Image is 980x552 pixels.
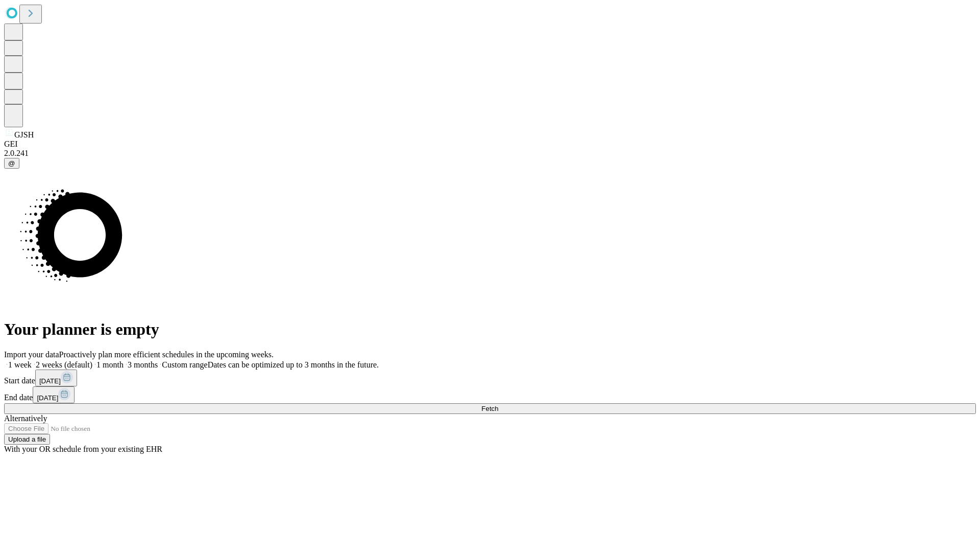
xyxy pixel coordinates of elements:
div: GEI [4,140,976,149]
span: 1 month [96,360,124,369]
div: Start date [4,370,976,386]
span: [DATE] [37,394,58,402]
span: Dates can be optimized up to 3 months in the future. [208,360,379,369]
span: Fetch [481,405,498,412]
span: Alternatively [4,414,47,423]
h1: Your planner is empty [4,320,976,339]
button: [DATE] [33,386,75,403]
span: Proactively plan more efficient schedules in the upcoming weeks. [59,350,274,359]
span: 3 months [128,360,158,369]
span: [DATE] [39,377,61,385]
span: 2 weeks (default) [36,360,92,369]
span: @ [8,159,15,167]
button: Fetch [4,403,976,414]
span: Custom range [162,360,207,369]
button: @ [4,158,19,169]
span: With your OR schedule from your existing EHR [4,445,162,453]
div: End date [4,386,976,403]
button: [DATE] [35,370,77,386]
div: 2.0.241 [4,149,976,158]
button: Upload a file [4,434,50,445]
span: GJSH [14,130,34,139]
span: Import your data [4,350,59,359]
span: 1 week [8,360,32,369]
